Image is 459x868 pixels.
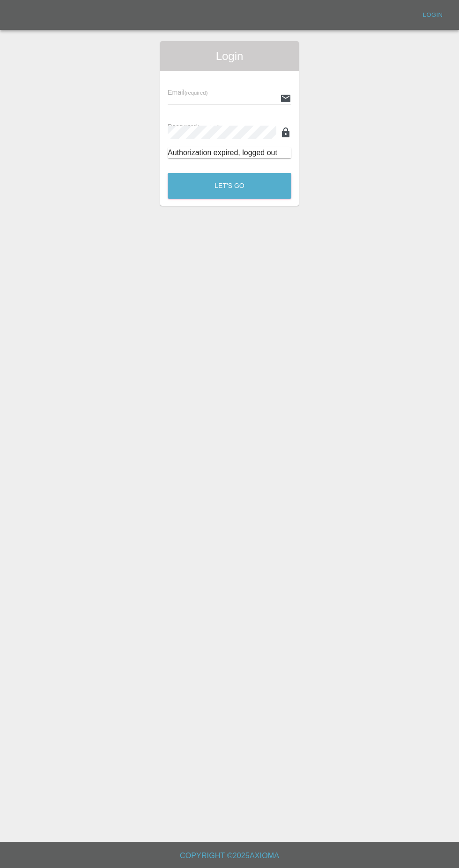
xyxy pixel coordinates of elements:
[418,8,448,22] a: Login
[168,49,291,64] span: Login
[197,124,221,130] small: (required)
[7,849,452,862] h6: Copyright © 2025 Axioma
[168,89,207,96] span: Email
[168,123,220,130] span: Password
[185,90,208,96] small: (required)
[168,147,291,158] div: Authorization expired, logged out
[168,173,291,199] button: Let's Go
